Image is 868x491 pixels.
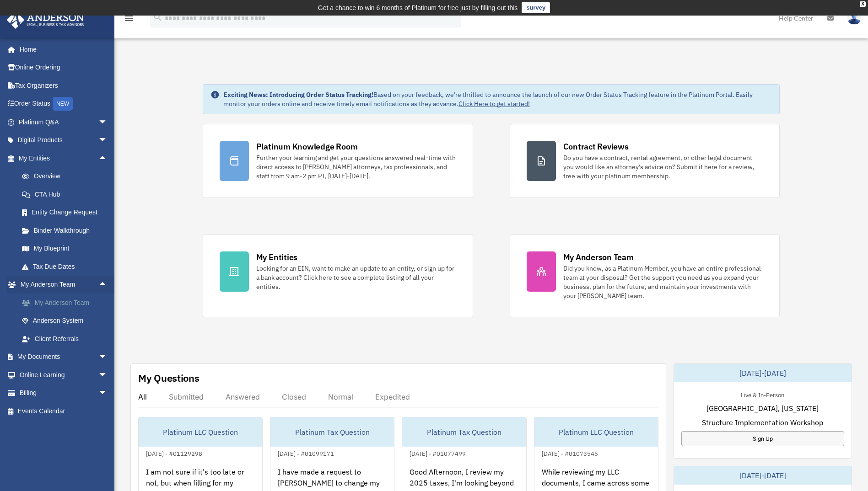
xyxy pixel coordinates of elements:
a: Tax Organizers [6,76,121,95]
a: Sign Up [681,431,844,446]
img: User Pic [847,11,861,25]
a: Events Calendar [6,402,121,420]
div: Platinum LLC Question [534,417,658,447]
div: All [138,392,147,401]
a: My Anderson Team Did you know, as a Platinum Member, you have an entire professional team at your... [510,235,780,317]
a: Overview [13,167,121,186]
div: Based on your feedback, we're thrilled to announce the launch of our new Order Status Tracking fe... [223,90,772,108]
a: Platinum Q&Aarrow_drop_down [6,113,121,131]
div: Get a chance to win 6 months of Platinum for free just by filling out this [318,2,518,13]
div: Answered [226,392,260,401]
a: My Blueprint [13,240,121,258]
a: Binder Walkthrough [13,221,121,240]
a: CTA Hub [13,185,121,203]
a: My Entities Looking for an EIN, want to make an update to an entity, or sign up for a bank accoun... [203,235,473,317]
a: My Documentsarrow_drop_down [6,348,121,366]
div: Did you know, as a Platinum Member, you have an entire professional team at your disposal? Get th... [563,264,763,300]
a: Click Here to get started! [458,100,530,108]
div: [DATE]-[DATE] [674,364,852,382]
div: Do you have a contract, rental agreement, or other legal document you would like an attorney's ad... [563,153,763,181]
div: [DATE] - #01073545 [534,448,605,458]
div: Expedited [375,392,410,401]
a: Anderson System [13,312,121,330]
a: Billingarrow_drop_down [6,384,121,402]
div: Contract Reviews [563,141,629,152]
div: Live & In-Person [733,390,792,399]
div: Closed [282,392,306,401]
a: Client Referrals [13,330,121,348]
a: Entity Change Request [13,203,121,222]
div: NEW [53,97,73,111]
a: Online Learningarrow_drop_down [6,366,121,384]
a: Tax Due Dates [13,257,121,276]
span: arrow_drop_down [98,366,117,384]
a: Home [6,40,117,59]
div: [DATE]-[DATE] [674,466,852,485]
span: arrow_drop_down [98,384,117,403]
div: Normal [328,392,353,401]
img: Anderson Advisors Platinum Portal [4,11,87,29]
i: search [153,12,163,22]
div: Platinum Tax Question [402,417,526,447]
div: [DATE] - #01099171 [270,448,341,458]
span: [GEOGRAPHIC_DATA], [US_STATE] [706,403,819,414]
div: close [860,1,866,7]
div: [DATE] - #01129298 [139,448,210,458]
i: menu [124,13,135,24]
div: Platinum Knowledge Room [256,141,358,152]
a: Order StatusNEW [6,95,121,113]
a: survey [522,2,550,13]
span: arrow_drop_up [98,149,117,168]
a: menu [124,16,135,24]
div: Platinum Tax Question [270,417,394,447]
span: arrow_drop_down [98,131,117,150]
a: Platinum Knowledge Room Further your learning and get your questions answered real-time with dire... [203,124,473,198]
div: Further your learning and get your questions answered real-time with direct access to [PERSON_NAM... [256,153,456,181]
div: Looking for an EIN, want to make an update to an entity, or sign up for a bank account? Click her... [256,264,456,291]
a: Digital Productsarrow_drop_down [6,131,121,149]
div: My Questions [138,371,199,385]
div: My Entities [256,251,297,263]
div: [DATE] - #01077499 [402,448,473,458]
div: Platinum LLC Question [139,417,262,447]
a: Online Ordering [6,59,121,77]
div: My Anderson Team [563,251,634,263]
a: My Anderson Team [13,294,121,312]
a: Contract Reviews Do you have a contract, rental agreement, or other legal document you would like... [510,124,780,198]
span: Structure Implementation Workshop [702,417,823,428]
a: My Anderson Teamarrow_drop_up [6,276,121,294]
span: arrow_drop_down [98,113,117,132]
strong: Exciting News: Introducing Order Status Tracking! [223,91,373,99]
a: My Entitiesarrow_drop_up [6,149,121,167]
span: arrow_drop_up [98,276,117,294]
span: arrow_drop_down [98,348,117,367]
div: Submitted [169,392,204,401]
